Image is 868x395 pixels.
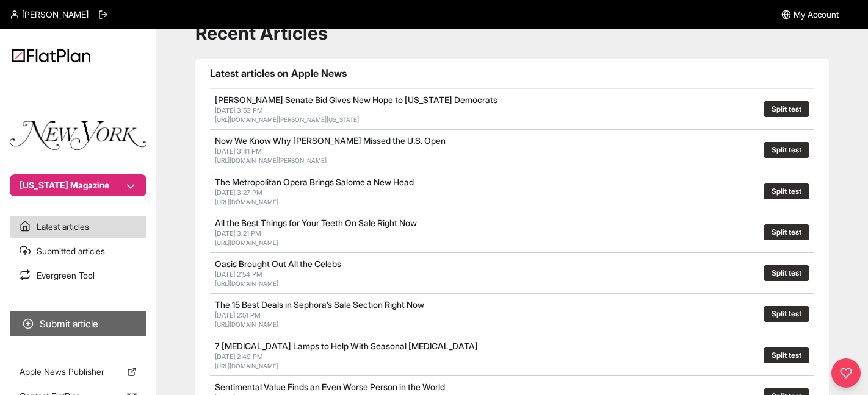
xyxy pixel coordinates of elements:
[215,188,262,197] span: [DATE] 3:27 PM
[215,341,478,351] a: 7 [MEDICAL_DATA] Lamps to Help With Seasonal [MEDICAL_DATA]
[215,258,341,269] a: Oasis Brought Out All the Celebs
[22,9,89,21] span: [PERSON_NAME]
[10,9,89,21] a: [PERSON_NAME]
[215,218,417,228] a: All the Best Things for Your Teeth On Sale Right Now
[764,347,809,363] button: Split test
[215,239,278,246] a: [URL][DOMAIN_NAME]
[10,311,146,336] button: Submit article
[215,299,424,310] a: The 15 Best Deals in Sephora’s Sale Section Right Now
[764,101,809,117] button: Split test
[215,116,359,123] a: [URL][DOMAIN_NAME][PERSON_NAME][US_STATE]
[215,311,261,319] span: [DATE] 2:51 PM
[10,265,146,286] a: Evergreen Tool
[12,49,90,62] img: Logo
[215,382,445,392] a: Sentimental Value Finds an Even Worse Person in the World
[794,9,839,21] span: My Account
[10,174,146,196] button: [US_STATE] Magazine
[764,183,809,199] button: Split test
[764,142,809,158] button: Split test
[215,280,278,287] a: [URL][DOMAIN_NAME]
[215,94,497,105] a: [PERSON_NAME] Senate Bid Gives New Hope to [US_STATE] Democrats
[215,270,262,279] span: [DATE] 2:54 PM
[215,106,263,115] span: [DATE] 3:53 PM
[215,321,278,328] a: [URL][DOMAIN_NAME]
[10,121,146,150] img: Publication Logo
[10,216,146,238] a: Latest articles
[215,177,414,187] a: The Metropolitan Opera Brings Salome a New Head
[215,135,446,146] a: Now We Know Why [PERSON_NAME] Missed the U.S. Open
[215,157,327,164] a: [URL][DOMAIN_NAME][PERSON_NAME]
[215,362,278,369] a: [URL][DOMAIN_NAME]
[10,240,146,262] a: Submitted articles
[764,224,809,240] button: Split test
[215,198,278,205] a: [URL][DOMAIN_NAME]
[10,361,146,383] a: Apple News Publisher
[210,66,814,80] h1: Latest articles on Apple News
[215,229,261,238] span: [DATE] 3:21 PM
[195,22,829,44] h1: Recent Articles
[764,306,809,322] button: Split test
[215,352,263,361] span: [DATE] 2:49 PM
[215,147,262,155] span: [DATE] 3:41 PM
[764,265,809,281] button: Split test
